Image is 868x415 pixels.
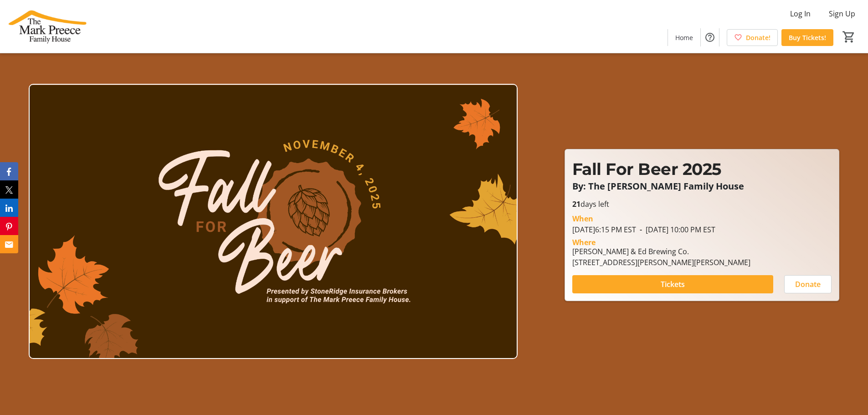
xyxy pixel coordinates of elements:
button: Help [701,28,719,46]
span: Home [675,33,693,42]
span: Buy Tickets! [789,33,826,42]
p: By: The [PERSON_NAME] Family House [572,181,832,191]
div: When [572,213,593,224]
img: The Mark Preece Family House's Logo [5,4,87,49]
button: Donate [784,275,832,293]
span: 21 [572,199,580,209]
span: Sign Up [829,8,855,19]
div: [STREET_ADDRESS][PERSON_NAME][PERSON_NAME] [572,257,750,268]
button: Tickets [572,275,773,293]
a: Donate! [727,29,778,46]
span: Donate! [746,33,770,42]
p: days left [572,199,832,210]
button: Cart [841,29,857,45]
button: Log In [783,6,818,21]
span: - [636,225,646,235]
div: Where [572,239,596,246]
span: Log In [790,8,811,19]
a: Buy Tickets! [781,29,833,46]
button: Sign Up [822,6,863,21]
span: Fall For Beer 2025 [572,159,721,179]
span: [DATE] 6:15 PM EST [572,225,636,235]
img: Campaign CTA Media Photo [29,84,518,359]
span: [DATE] 10:00 PM EST [636,225,715,235]
span: Tickets [661,279,685,290]
a: Home [668,29,700,46]
div: [PERSON_NAME] & Ed Brewing Co. [572,246,750,257]
span: Donate [795,279,821,290]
